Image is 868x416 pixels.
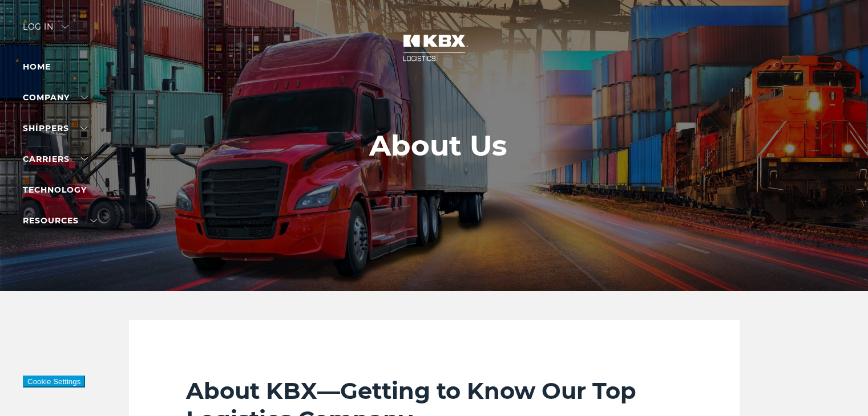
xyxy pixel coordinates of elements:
[391,23,477,73] img: kbx logo
[23,154,88,164] a: Carriers
[23,376,85,388] button: Cookie Settings
[23,185,87,195] a: Technology
[62,25,68,28] img: arrow
[23,123,87,133] a: SHIPPERS
[811,361,868,416] iframe: Chat Widget
[23,215,97,226] a: RESOURCES
[23,23,68,39] div: Log in
[23,62,51,72] a: Home
[23,92,88,103] a: Company
[369,129,507,162] h1: About Us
